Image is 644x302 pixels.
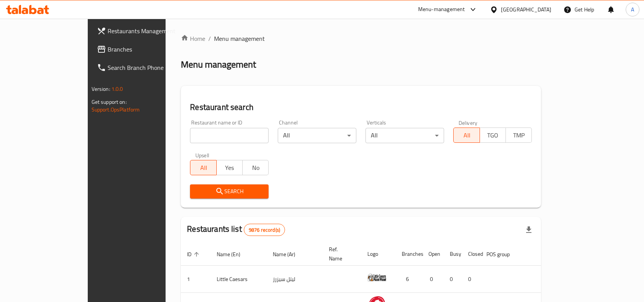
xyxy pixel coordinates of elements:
[195,152,209,158] label: Upsell
[422,266,444,293] td: 0
[220,162,240,173] span: Yes
[509,130,529,141] span: TMP
[244,224,285,236] div: Total records count
[181,266,211,293] td: 1
[92,97,127,107] span: Get support on:
[111,84,123,94] span: 1.0.0
[267,266,323,293] td: ليتل سيزرز
[486,250,520,259] span: POS group
[396,266,422,293] td: 6
[278,128,356,143] div: All
[190,102,532,113] h2: Restaurant search
[214,34,265,43] span: Menu management
[190,160,216,175] button: All
[244,226,285,234] span: 9876 record(s)
[187,250,201,259] span: ID
[108,45,189,54] span: Branches
[462,266,480,293] td: 0
[92,84,110,94] span: Version:
[273,250,305,259] span: Name (Ar)
[329,245,352,263] span: Ref. Name
[190,184,269,199] button: Search
[246,162,266,173] span: No
[462,242,480,266] th: Closed
[444,266,462,293] td: 0
[457,130,477,141] span: All
[211,266,267,293] td: Little Caesars
[367,268,386,287] img: Little Caesars
[108,26,189,36] span: Restaurants Management
[631,5,634,14] span: A
[108,63,189,72] span: Search Branch Phone
[91,58,195,77] a: Search Branch Phone
[396,242,422,266] th: Branches
[187,223,285,236] h2: Restaurants list
[242,160,269,175] button: No
[193,162,213,173] span: All
[217,250,250,259] span: Name (En)
[190,128,269,143] input: Search for restaurant name or ID..
[208,34,211,43] li: /
[480,128,506,143] button: TGO
[365,128,444,143] div: All
[520,221,538,239] div: Export file
[91,40,195,58] a: Branches
[483,130,503,141] span: TGO
[181,34,541,43] nav: breadcrumb
[216,160,243,175] button: Yes
[453,128,480,143] button: All
[361,242,396,266] th: Logo
[501,5,551,14] div: [GEOGRAPHIC_DATA]
[181,58,256,71] h2: Menu management
[418,5,465,14] div: Menu-management
[91,22,195,40] a: Restaurants Management
[444,242,462,266] th: Busy
[459,120,478,125] label: Delivery
[196,187,262,196] span: Search
[422,242,444,266] th: Open
[92,105,140,115] a: Support.OpsPlatform
[506,128,532,143] button: TMP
